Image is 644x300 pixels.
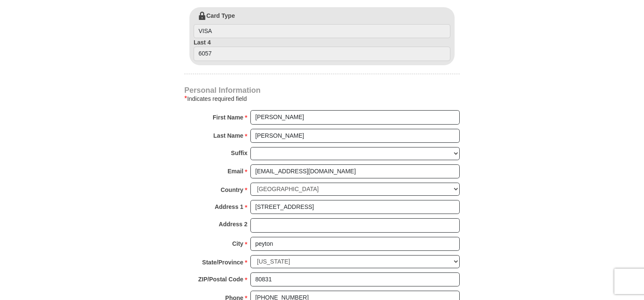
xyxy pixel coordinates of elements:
[228,165,243,177] strong: Email
[202,256,243,268] strong: State/Province
[184,87,460,94] h4: Personal Information
[214,130,244,142] strong: Last Name
[194,47,450,61] input: Last 4
[194,24,450,39] input: Card Type
[221,184,244,196] strong: Country
[213,111,243,123] strong: First Name
[184,94,460,104] div: Indicates required field
[219,218,247,230] strong: Address 2
[231,147,247,159] strong: Suffix
[194,11,450,39] label: Card Type
[215,201,244,213] strong: Address 1
[232,238,243,250] strong: City
[194,38,450,61] label: Last 4
[198,273,244,285] strong: ZIP/Postal Code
